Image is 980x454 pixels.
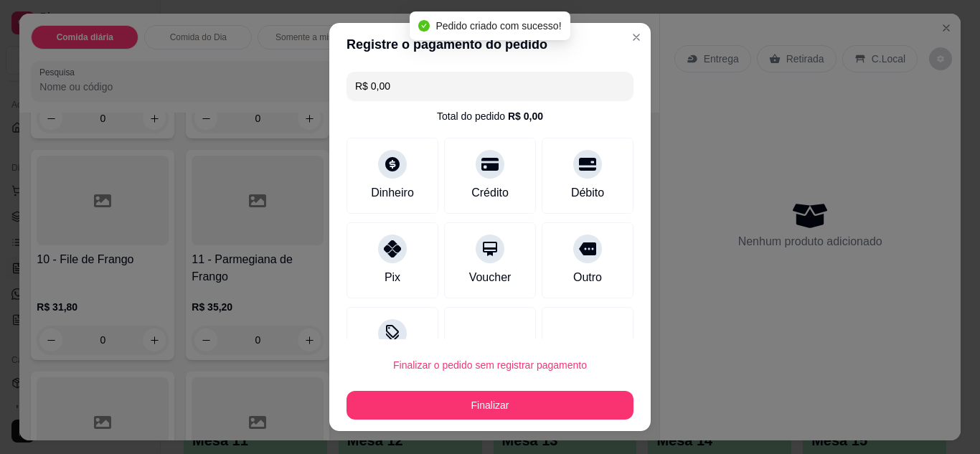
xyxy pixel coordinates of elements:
div: Crédito [471,184,509,202]
div: Pix [385,269,400,286]
span: check-circle [418,20,430,32]
button: Finalizar o pedido sem registrar pagamento [347,351,633,379]
div: Débito [571,184,604,202]
div: R$ 0,00 [508,109,543,123]
header: Registre o pagamento do pedido [329,23,651,66]
span: Pedido criado com sucesso! [435,20,561,32]
div: Outro [573,269,602,286]
button: Close [625,26,648,49]
button: Finalizar [347,391,633,420]
div: Voucher [469,269,512,286]
div: Total do pedido [437,109,543,123]
div: Dinheiro [371,184,414,202]
input: Ex.: hambúrguer de cordeiro [355,72,625,100]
